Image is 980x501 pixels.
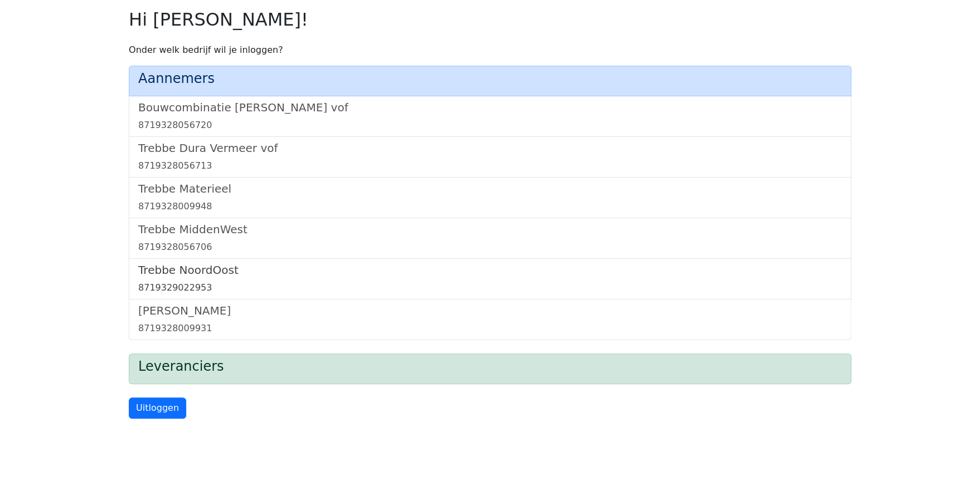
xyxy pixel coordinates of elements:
[138,101,842,114] h5: Bouwcombinatie [PERSON_NAME] vof
[138,141,842,155] h5: Trebbe Dura Vermeer vof
[138,263,842,294] a: Trebbe NoordOost8719329022953
[138,71,842,87] h4: Aannemers
[138,182,842,213] a: Trebbe Materieel8719328009948
[138,322,842,335] div: 8719328009931
[129,43,851,57] p: Onder welk bedrijf wil je inloggen?
[138,223,842,236] h5: Trebbe MiddenWest
[138,119,842,132] div: 8719328056720
[138,101,842,132] a: Bouwcombinatie [PERSON_NAME] vof8719328056720
[138,240,842,254] div: 8719328056706
[138,281,842,294] div: 8719329022953
[129,397,186,419] a: Uitloggen
[129,9,851,30] h2: Hi [PERSON_NAME]!
[138,141,842,173] a: Trebbe Dura Vermeer vof8719328056713
[138,200,842,213] div: 8719328009948
[138,182,842,195] h5: Trebbe Materieel
[138,159,842,173] div: 8719328056713
[138,223,842,254] a: Trebbe MiddenWest8719328056706
[138,304,842,335] a: [PERSON_NAME]8719328009931
[138,263,842,277] h5: Trebbe NoordOost
[138,358,842,375] h4: Leveranciers
[138,304,842,317] h5: [PERSON_NAME]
